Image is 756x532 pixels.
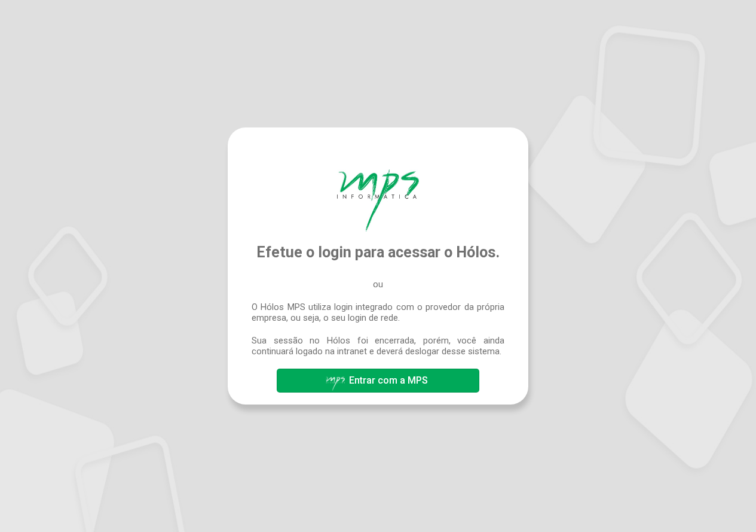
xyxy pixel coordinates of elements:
img: Hólos Mps Digital [337,169,418,232]
span: Sua sessão no Hólos foi encerrada, porém, você ainda continuará logado na intranet e deverá deslo... [252,335,504,357]
button: Entrar com a MPS [277,369,479,393]
span: O Hólos MPS utiliza login integrado com o provedor da própria empresa, ou seja, o seu login de rede. [252,302,504,323]
span: Entrar com a MPS [349,375,428,386]
span: ou [373,279,383,290]
span: Efetue o login para acessar o Hólos. [256,244,500,261]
